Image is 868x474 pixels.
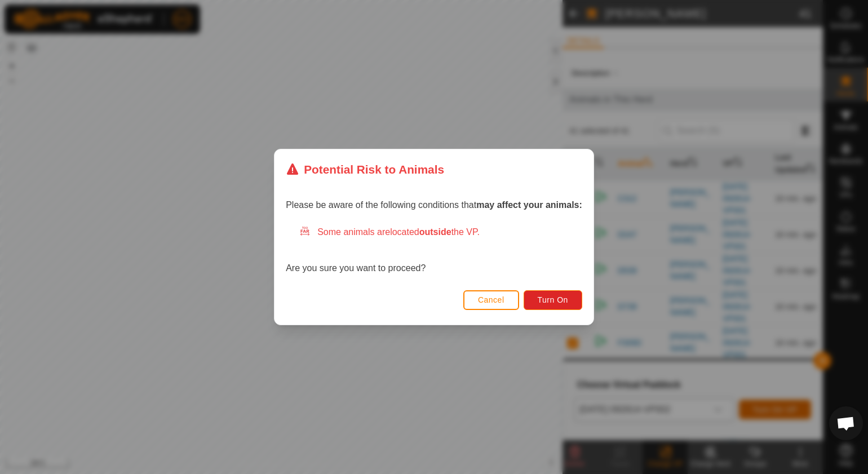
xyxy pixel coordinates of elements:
span: Cancel [478,295,504,304]
strong: may affect your animals: [476,200,582,210]
div: Open chat [829,406,863,440]
div: Are you sure you want to proceed? [286,225,582,275]
strong: outside [419,227,451,237]
div: Some animals are [299,225,582,239]
span: Please be aware of the following conditions that [286,200,582,210]
span: located the VP. [390,227,480,237]
button: Turn On [524,290,582,310]
span: Turn On [538,295,568,304]
button: Cancel [463,290,519,310]
div: Potential Risk to Animals [286,161,444,178]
